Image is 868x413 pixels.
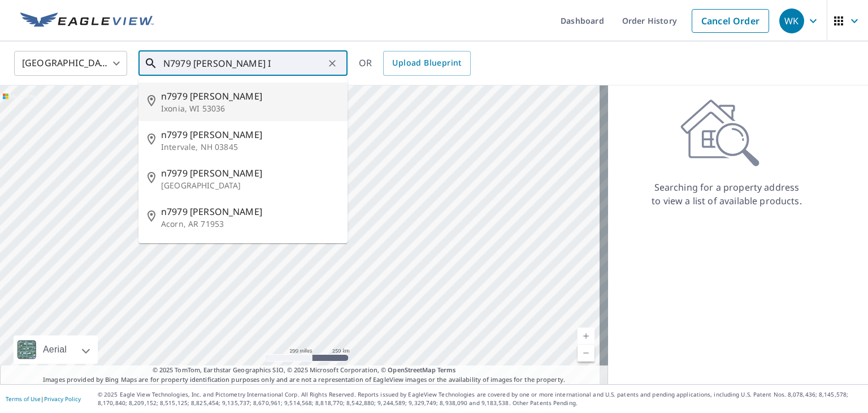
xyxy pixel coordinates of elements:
[14,335,98,364] div: Aerial
[6,395,81,402] p: |
[161,205,338,218] span: n7979 [PERSON_NAME]
[388,365,435,374] a: OpenStreetMap
[161,218,338,230] p: Acorn, AR 71953
[578,345,594,362] a: Current Level 5, Zoom Out
[153,365,456,375] span: © 2025 TomTom, Earthstar Geographics SIO, © 2025 Microsoft Corporation, ©
[161,128,338,141] span: n7979 [PERSON_NAME]
[392,56,461,70] span: Upload Blueprint
[98,390,862,407] p: © 2025 Eagle View Technologies, Inc. and Pictometry International Corp. All Rights Reserved. Repo...
[161,166,338,180] span: n7979 [PERSON_NAME]
[44,395,81,403] a: Privacy Policy
[779,8,804,33] div: WK
[324,55,340,71] button: Clear
[383,51,470,76] a: Upload Blueprint
[161,89,338,103] span: n7979 [PERSON_NAME]
[161,141,338,153] p: Intervale, NH 03845
[14,48,127,79] div: [GEOGRAPHIC_DATA]
[163,48,324,79] input: Search by address or latitude-longitude
[578,328,594,345] a: Current Level 5, Zoom In
[651,180,802,208] p: Searching for a property address to view a list of available products.
[437,365,456,374] a: Terms
[161,180,338,191] p: [GEOGRAPHIC_DATA]
[20,12,154,29] img: EV Logo
[359,51,471,76] div: OR
[6,395,41,403] a: Terms of Use
[40,335,70,364] div: Aerial
[161,103,338,114] p: Ixonia, WI 53036
[692,9,769,33] a: Cancel Order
